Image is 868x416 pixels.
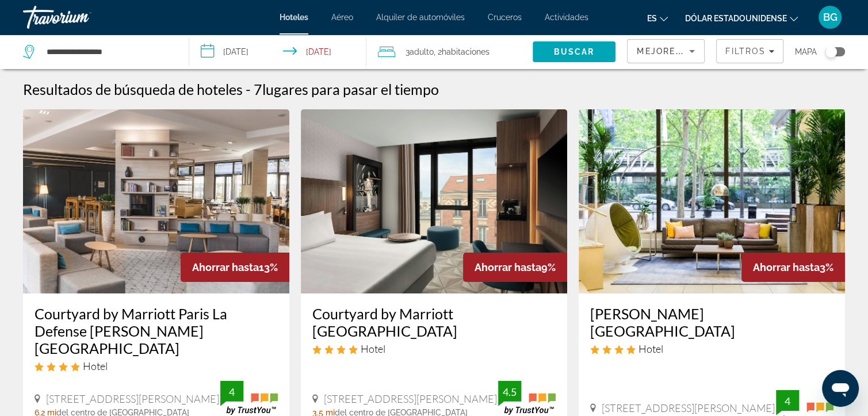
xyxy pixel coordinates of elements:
button: Toggle map [817,47,845,57]
span: Hotel [83,360,108,372]
span: habitaciones [442,47,490,56]
span: [STREET_ADDRESS][PERSON_NAME] [46,392,219,405]
a: Aéreo [331,13,353,22]
span: Adulto [410,47,434,56]
button: Travelers: 3 adults, 0 children [366,35,533,69]
div: 4 [220,385,243,399]
button: Cambiar moneda [685,10,798,26]
div: 4.5 [498,385,521,399]
span: Mejores descuentos [637,47,752,56]
button: Select check in and out date [189,35,367,69]
span: Mapa [795,44,817,60]
div: 4 star Hotel [590,342,833,355]
span: Ahorrar hasta [753,261,820,273]
a: Hoteles [280,13,308,22]
span: , 2 [434,44,490,60]
input: Search hotel destination [45,43,171,60]
div: 3% [741,253,845,282]
font: BG [823,11,838,23]
h2: 7 [254,81,439,98]
iframe: Botón para iniciar la ventana de mensajería [822,370,859,407]
button: Menú de usuario [815,5,845,29]
button: Cambiar idioma [647,10,668,26]
span: Hotel [638,342,663,355]
a: Courtyard by Marriott Paris La Defense [PERSON_NAME][GEOGRAPHIC_DATA] [35,305,278,357]
img: Courtyard by Marriott Paris La Defense West Colombes [23,109,289,293]
span: lugares para pasar el tiempo [262,81,439,98]
a: [PERSON_NAME][GEOGRAPHIC_DATA] [590,305,833,339]
div: 13% [181,253,289,282]
div: 4 star Hotel [35,360,278,372]
span: Ahorrar hasta [192,261,259,273]
a: Alquiler de automóviles [376,13,465,22]
button: Search [533,41,615,62]
a: Travorium [23,2,138,32]
span: - [246,81,251,98]
span: Filtros [725,47,766,56]
a: Courtyard by Marriott [GEOGRAPHIC_DATA] [312,305,556,339]
span: Ahorrar hasta [475,261,541,273]
font: Dólar estadounidense [685,14,787,23]
h1: Resultados de búsqueda de hoteles [23,81,243,98]
span: Hotel [361,342,385,355]
div: 4 star Hotel [312,342,556,355]
img: Paris Marriott Rive Gauche Hotel & Conference Center [579,109,845,293]
button: Filters [716,39,783,63]
span: Buscar [554,47,595,56]
span: [STREET_ADDRESS][PERSON_NAME] [602,402,775,414]
mat-select: Sort by [637,44,695,58]
span: 3 [406,44,434,60]
a: Actividades [545,13,588,22]
a: Cruceros [488,13,522,22]
div: 9% [463,253,567,282]
img: TrustYou guest rating badge [220,381,278,415]
div: 4 [776,394,799,408]
span: [STREET_ADDRESS][PERSON_NAME] [324,392,497,405]
img: TrustYou guest rating badge [498,381,556,415]
font: es [647,14,657,23]
img: Courtyard by Marriott Paris Porte de Versailles [301,109,567,293]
